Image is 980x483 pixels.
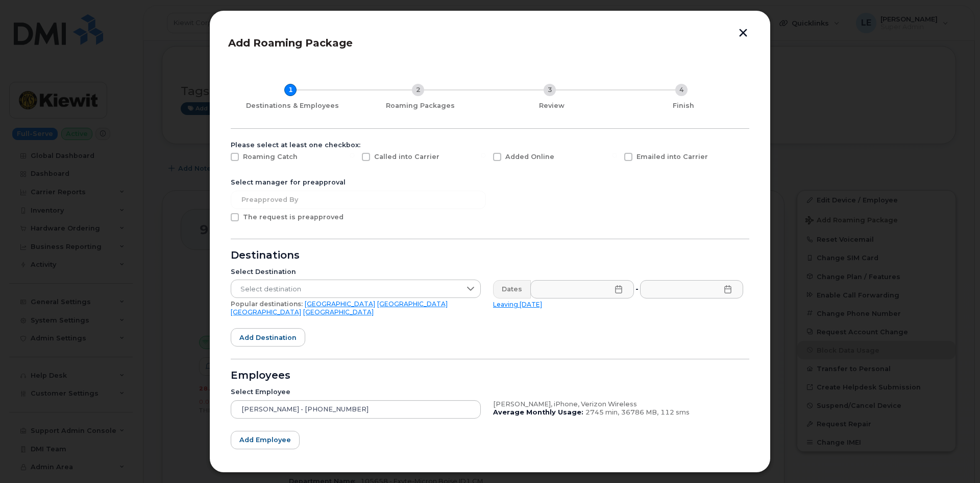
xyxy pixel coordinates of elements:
[231,431,300,449] button: Add employee
[412,84,424,96] div: 2
[374,153,439,160] span: Called into Carrier
[481,153,486,158] input: Added Online
[612,153,617,158] input: Emailed into Carrier
[936,439,972,475] iframe: Messenger Launcher
[239,435,291,445] span: Add employee
[505,153,554,160] span: Added Online
[231,280,461,298] span: Select destination
[231,328,305,347] button: Add destination
[675,84,688,96] div: 4
[239,333,297,342] span: Add destination
[231,400,481,419] input: Search device
[633,280,641,298] div: -
[544,84,556,96] div: 3
[231,191,486,209] input: Preapproved by
[228,37,353,49] span: Add Roaming Package
[243,213,344,221] span: The request is preapproved
[621,408,658,416] span: 36786 MB,
[305,300,375,308] a: [GEOGRAPHIC_DATA]
[231,308,301,316] a: [GEOGRAPHIC_DATA]
[231,141,749,149] div: Please select at least one checkbox:
[636,153,708,160] span: Emailed into Carrier
[243,153,298,160] span: Roaming Catch
[585,408,619,416] span: 2745 min,
[493,408,583,416] b: Average Monthly Usage:
[231,300,303,308] span: Popular destinations:
[530,280,634,298] input: Please fill out this field
[231,388,481,396] div: Select Employee
[231,251,749,260] div: Destinations
[231,268,481,276] div: Select Destination
[231,178,749,187] div: Select manager for preapproval
[350,153,355,158] input: Called into Carrier
[640,280,744,298] input: Please fill out this field
[493,400,743,408] div: [PERSON_NAME], iPhone, Verizon Wireless
[358,102,482,110] div: Roaming Packages
[377,300,448,308] a: [GEOGRAPHIC_DATA]
[493,301,542,308] a: Leaving [DATE]
[231,372,749,380] div: Employees
[622,102,745,110] div: Finish
[660,408,690,416] span: 112 sms
[303,308,374,316] a: [GEOGRAPHIC_DATA]
[490,102,614,110] div: Review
